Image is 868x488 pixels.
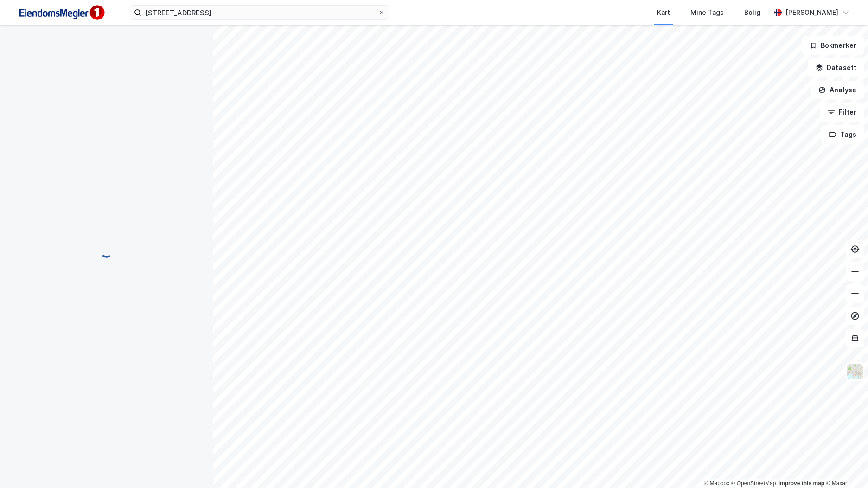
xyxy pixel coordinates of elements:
button: Datasett [808,58,864,77]
img: F4PB6Px+NJ5v8B7XTbfpPpyloAAAAASUVORK5CYII= [15,2,108,23]
div: [PERSON_NAME] [785,7,838,18]
a: Mapbox [704,480,729,487]
button: Tags [821,125,864,144]
div: Bolig [744,7,760,18]
a: Improve this map [779,480,824,487]
button: Bokmerker [802,36,864,55]
div: Kart [657,7,670,18]
div: Mine Tags [690,7,724,18]
div: Kontrollprogram for chat [822,443,868,488]
button: Analyse [811,81,864,99]
iframe: Chat Widget [822,443,868,488]
a: OpenStreetMap [731,480,776,487]
img: spinner.a6d8c91a73a9ac5275cf975e30b51cfb.svg [99,244,114,258]
button: Filter [820,103,864,122]
img: Z [846,363,864,380]
input: Søk på adresse, matrikkel, gårdeiere, leietakere eller personer [141,6,378,19]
